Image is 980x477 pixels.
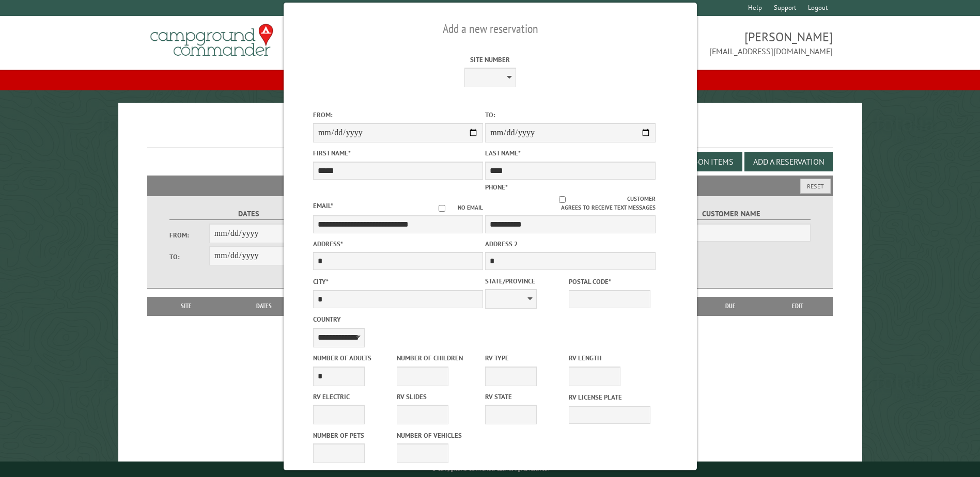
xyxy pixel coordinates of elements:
[485,183,508,192] label: Phone
[569,353,650,363] label: RV Length
[152,297,220,315] th: Site
[426,205,458,212] input: No email
[313,277,483,287] label: City
[485,392,567,402] label: RV State
[169,230,209,240] label: From:
[800,179,831,194] button: Reset
[313,353,394,363] label: Number of Adults
[485,276,567,286] label: State/Province
[396,431,478,440] label: Number of Vehicles
[220,297,308,315] th: Dates
[147,20,276,60] img: Campground Commander
[426,203,483,212] label: No email
[485,148,655,158] label: Last Name
[169,208,327,220] label: Dates
[147,176,832,195] h2: Filters
[485,110,655,120] label: To:
[313,314,483,324] label: Country
[147,119,832,148] h1: Reservations
[313,201,333,210] label: Email
[698,297,763,315] th: Due
[405,55,575,65] label: Site Number
[432,466,549,472] small: © Campground Commander LLC. All rights reserved.
[313,19,667,39] h2: Add a new reservation
[396,353,478,363] label: Number of Children
[763,297,833,315] th: Edit
[313,239,483,249] label: Address
[313,392,394,402] label: RV Electric
[654,152,742,171] button: Edit Add-on Items
[313,148,483,158] label: First Name
[485,195,655,212] label: Customer agrees to receive text messages
[396,392,478,402] label: RV Slides
[569,392,650,402] label: RV License Plate
[169,252,209,262] label: To:
[485,353,567,363] label: RV Type
[497,196,627,203] input: Customer agrees to receive text messages
[313,431,394,440] label: Number of Pets
[313,110,483,120] label: From:
[485,239,655,249] label: Address 2
[569,277,650,287] label: Postal Code
[744,152,833,171] button: Add a Reservation
[652,208,810,220] label: Customer Name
